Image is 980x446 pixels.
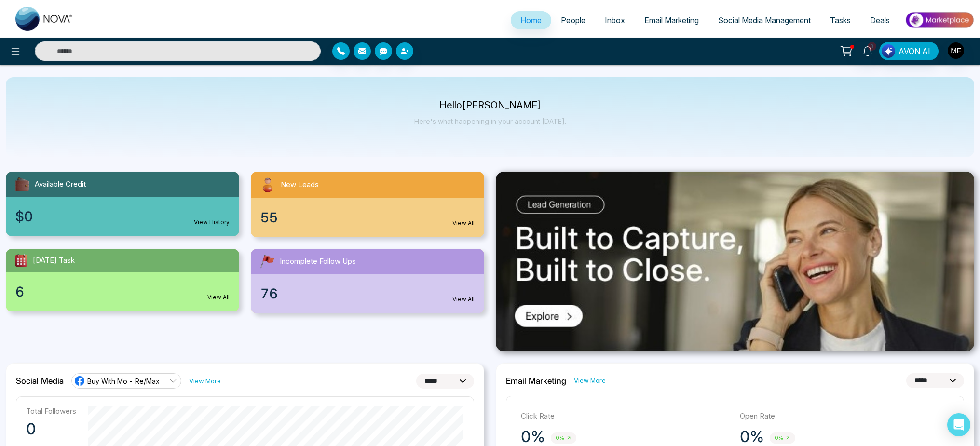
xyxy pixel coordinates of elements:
a: Inbox [595,11,635,29]
a: 3 [856,42,879,59]
a: Incomplete Follow Ups76View All [245,249,490,313]
p: 0 [26,419,76,439]
img: todayTask.svg [14,253,29,268]
span: Incomplete Follow Ups [280,256,356,267]
img: Nova CRM Logo [15,7,73,31]
span: Buy With Mo - Re/Max [87,377,160,386]
a: View All [452,219,475,228]
p: Hello [PERSON_NAME] [414,101,566,109]
h2: Email Marketing [506,376,566,386]
img: Lead Flow [882,44,895,58]
a: View All [207,293,230,302]
div: Open Intercom Messenger [947,413,970,436]
h2: Social Media [16,376,64,386]
p: Here's what happening in your account [DATE]. [414,117,566,125]
span: 3 [868,42,876,51]
span: 0% [551,432,576,444]
span: 6 [15,282,24,302]
button: AVON AI [879,42,939,60]
span: 0% [770,432,795,444]
p: Open Rate [740,411,949,422]
span: Social Media Management [718,15,811,25]
span: 76 [260,284,278,304]
a: View More [574,376,606,385]
span: Available Credit [35,179,86,190]
span: People [561,15,585,25]
a: View History [194,218,230,227]
span: 55 [260,207,278,228]
a: New Leads55View All [245,172,490,237]
a: Deals [860,11,899,29]
span: Deals [870,15,890,25]
span: Home [520,15,542,25]
span: New Leads [281,179,319,190]
a: People [551,11,595,29]
span: Inbox [605,15,625,25]
p: Total Followers [26,406,76,416]
span: [DATE] Task [33,255,75,266]
img: availableCredit.svg [14,176,31,193]
a: View More [189,377,221,386]
img: Market-place.gif [904,9,974,31]
span: Tasks [830,15,851,25]
a: Email Marketing [635,11,708,29]
p: Click Rate [521,411,730,422]
span: Email Marketing [644,15,699,25]
a: Home [511,11,551,29]
a: View All [452,295,475,304]
img: User Avatar [948,42,964,59]
a: Tasks [820,11,860,29]
img: followUps.svg [259,253,276,270]
img: newLeads.svg [259,176,277,194]
span: $0 [15,206,33,227]
img: . [496,172,974,351]
span: AVON AI [898,45,930,57]
a: Social Media Management [708,11,820,29]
